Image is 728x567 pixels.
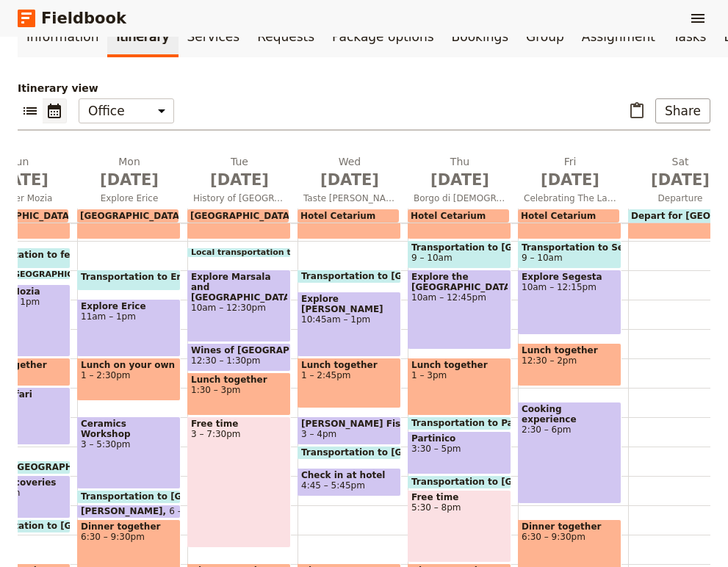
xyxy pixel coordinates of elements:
[664,16,716,57] a: Tasks
[191,385,287,395] span: 1:30 – 3pm
[522,521,618,532] span: Dinner together
[414,154,506,191] h2: Thu
[187,248,291,258] div: Local transportation to [GEOGRAPHIC_DATA]
[77,505,181,519] div: [PERSON_NAME]6 – 6:30pm
[443,16,517,57] a: Bookings
[18,16,107,57] a: Information
[573,16,664,57] a: Assignment
[517,16,573,57] a: Group
[248,16,323,57] a: Requests
[408,209,509,223] div: Hotel Cetarium
[77,358,181,401] div: Lunch on your own1 – 2:30pm
[408,192,512,204] span: Borgo di [DEMOGRAPHIC_DATA]
[522,425,618,435] span: 2:30 – 6pm
[518,270,621,335] div: Explore Segesta10am – 12:15pm
[408,270,511,350] div: Explore the [GEOGRAPHIC_DATA]10am – 12:45pm
[518,240,621,269] div: Transportation to Segesta9 – 10am
[624,98,649,123] button: Paste itinerary item
[191,429,287,439] span: 3 – 7:30pm
[411,242,508,253] span: Transportation to [GEOGRAPHIC_DATA]
[81,360,177,370] span: Lunch on your own
[301,271,500,281] span: Transportation to [GEOGRAPHIC_DATA]
[169,506,219,516] span: 6 – 6:30pm
[408,431,511,474] div: Partinico3:30 – 5pm
[77,299,181,357] div: Explore Erice11am – 1pm
[518,343,621,386] div: Lunch together12:30 – 2pm
[191,303,287,313] span: 10am – 12:30pm
[411,502,508,513] span: 5:30 – 8pm
[77,209,179,223] div: [GEOGRAPHIC_DATA][PERSON_NAME]
[522,355,618,366] span: 12:30 – 2pm
[187,209,289,223] div: [GEOGRAPHIC_DATA][PERSON_NAME]
[187,154,298,209] button: Tue [DATE]History of [GEOGRAPHIC_DATA]
[522,345,618,355] span: Lunch together
[77,490,181,504] div: Transportation to [GEOGRAPHIC_DATA]
[298,468,401,496] div: Check in at hotel4:45 – 5:45pm
[634,169,727,191] span: [DATE]
[298,209,399,223] div: Hotel Cetarium
[191,355,260,366] span: 12:30 – 1:30pm
[518,192,622,204] span: Celebrating The Land and Its Traditions
[301,314,397,325] span: 10:45am – 1pm
[81,491,280,502] span: Transportation to [GEOGRAPHIC_DATA]
[408,416,511,430] div: Transportation to Partinico
[298,192,402,204] span: Taste [PERSON_NAME]
[301,470,397,480] span: Check in at hotel
[191,345,287,355] span: Wines of [GEOGRAPHIC_DATA]
[179,16,249,57] a: Services
[524,169,616,191] span: [DATE]
[191,419,287,429] span: Free time
[408,154,518,209] button: Thu [DATE]Borgo di [DEMOGRAPHIC_DATA]
[193,169,286,191] span: [DATE]
[521,211,596,221] span: Hotel Cetarium
[298,446,401,460] div: Transportation to [GEOGRAPHIC_DATA]
[187,343,291,372] div: Wines of [GEOGRAPHIC_DATA]12:30 – 1:30pm
[408,358,511,416] div: Lunch together1 – 3pm
[301,360,397,370] span: Lunch together
[81,521,177,532] span: Dinner together
[77,270,181,291] div: Transportation to Erice
[634,154,727,191] h2: Sat
[77,154,187,209] button: Mon [DATE]Explore Erice
[301,370,397,380] span: 1 – 2:45pm
[411,444,508,454] span: 3:30 – 5pm
[411,433,508,444] span: Partinico
[301,447,500,458] span: Transportation to [GEOGRAPHIC_DATA]
[83,154,176,191] h2: Mon
[107,16,178,57] a: Itinerary
[411,492,508,502] span: Free time
[411,292,508,303] span: 10am – 12:45pm
[408,475,511,489] div: Transportation to [GEOGRAPHIC_DATA]
[522,272,618,282] span: Explore Segesta
[298,154,408,209] button: Wed [DATE]Taste [PERSON_NAME]
[303,169,396,191] span: [DATE]
[81,272,201,282] span: Transportation to Erice
[81,506,169,516] span: [PERSON_NAME]
[81,301,177,311] span: Explore Erice
[18,6,126,31] a: Fieldbook
[518,154,628,209] button: Fri [DATE]Celebrating The Land and Its Traditions
[81,439,177,449] span: 3 – 5:30pm
[411,211,486,221] span: Hotel Cetarium
[522,242,618,253] span: Transportation to Segesta
[18,98,43,123] button: List view
[408,490,511,563] div: Free time5:30 – 8pm
[191,375,287,385] span: Lunch together
[522,532,618,542] span: 6:30 – 9:30pm
[81,419,177,439] span: Ceramics Workshop
[323,16,442,57] a: Package options
[518,209,619,223] div: Hotel Cetarium
[298,292,401,357] div: Explore [PERSON_NAME]10:45am – 1pm
[408,240,511,269] div: Transportation to [GEOGRAPHIC_DATA]9 – 10am
[77,192,181,204] span: Explore Erice
[191,248,400,257] span: Local transportation to [GEOGRAPHIC_DATA]
[301,429,336,439] span: 3 – 4pm
[191,272,287,303] span: Explore Marsala and [GEOGRAPHIC_DATA]
[298,270,401,283] div: Transportation to [GEOGRAPHIC_DATA]
[411,477,610,487] span: Transportation to [GEOGRAPHIC_DATA]
[81,370,177,380] span: 1 – 2:30pm
[522,282,618,292] span: 10am – 12:15pm
[81,311,177,322] span: 11am – 1pm
[83,169,176,191] span: [DATE]
[81,532,177,542] span: 6:30 – 9:30pm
